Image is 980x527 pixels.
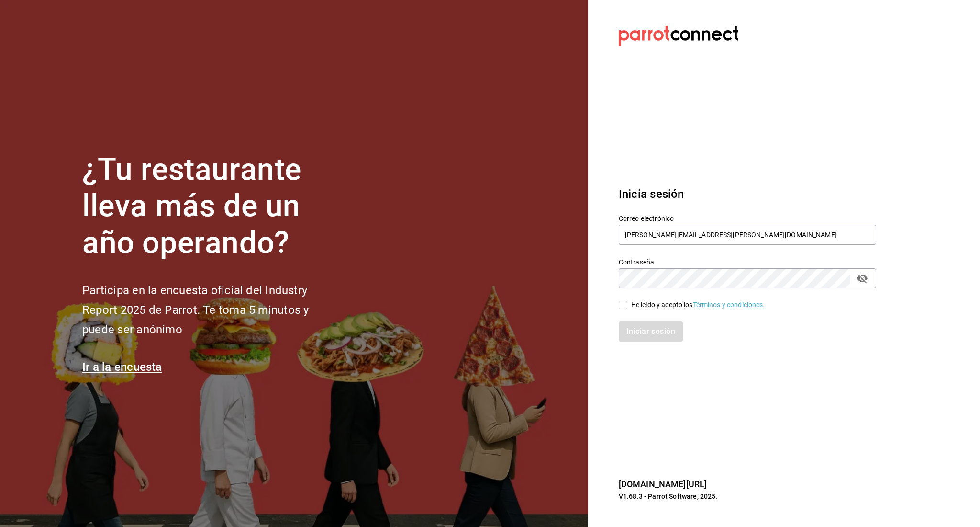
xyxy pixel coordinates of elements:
a: Términos y condiciones. [693,301,765,309]
h3: Inicia sesión [619,185,876,203]
input: Ingresa tu correo electrónico [619,225,876,245]
a: Ir a la encuesta [82,360,162,374]
div: He leído y acepto los [631,300,765,310]
label: Correo electrónico [619,215,876,221]
h2: Participa en la encuesta oficial del Industry Report 2025 de Parrot. Te toma 5 minutos y puede se... [82,281,341,339]
button: passwordField [854,270,870,286]
a: [DOMAIN_NAME][URL] [619,479,707,489]
h1: ¿Tu restaurante lleva más de un año operando? [82,151,341,262]
label: Contraseña [619,258,876,265]
p: V1.68.3 - Parrot Software, 2025. [619,492,876,501]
